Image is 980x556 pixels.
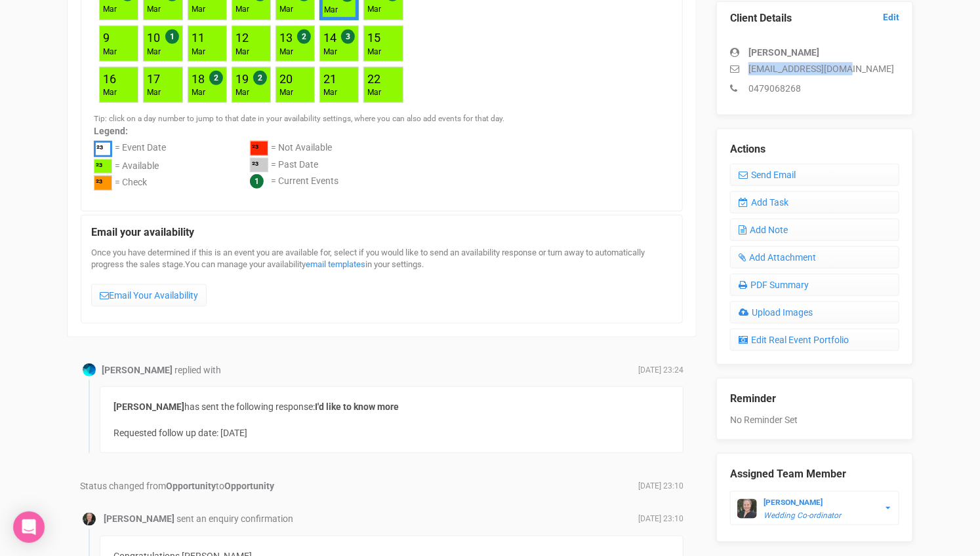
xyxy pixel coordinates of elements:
[235,87,249,98] div: Mar
[730,379,899,426] div: No Reminder Set
[324,5,338,16] div: Mar
[730,467,899,482] legend: Assigned Team Member
[235,72,249,86] a: 19
[103,87,117,98] div: Mar
[103,31,110,45] a: 9
[250,141,268,156] div: ²³
[94,176,112,191] div: ²³
[102,365,173,375] strong: [PERSON_NAME]
[147,31,160,45] a: 10
[279,4,293,15] div: Mar
[94,124,670,138] label: Legend:
[367,46,381,58] div: Mar
[192,87,205,98] div: Mar
[224,481,274,491] strong: Opportunity
[730,491,899,525] button: [PERSON_NAME] Wedding Co-ordinator
[174,365,221,375] span: replied with
[147,46,161,58] div: Mar
[279,31,293,45] a: 13
[94,159,112,174] div: ²³
[730,11,899,26] legend: Client Details
[115,159,159,176] div: = Available
[306,259,365,269] a: email templates
[176,513,293,524] span: sent an enquiry confirmation
[367,4,381,15] div: Mar
[91,284,207,306] a: Email Your Availability
[94,141,112,157] div: ²³
[115,176,147,193] div: = Check
[103,4,117,15] div: Mar
[730,191,899,213] a: Add Task
[165,29,179,44] span: 1
[147,87,161,98] div: Mar
[730,62,899,75] p: [EMAIL_ADDRESS][DOMAIN_NAME]
[192,46,205,58] div: Mar
[764,511,841,520] em: Wedding Co-ordinator
[250,158,268,173] div: ²³
[367,72,380,86] a: 22
[315,401,399,412] b: I'd like to know more
[253,71,267,85] span: 2
[764,498,823,507] strong: [PERSON_NAME]
[147,4,161,15] div: Mar
[323,46,337,58] div: Mar
[323,72,337,86] a: 21
[192,31,205,45] a: 11
[235,31,249,45] a: 12
[638,481,684,492] span: [DATE] 23:10
[83,513,96,526] img: open-uri20250213-2-1m688p0
[730,142,899,157] legend: Actions
[737,499,757,519] img: open-uri20250213-2-1m688p0
[638,513,684,525] span: [DATE] 23:10
[730,274,899,296] a: PDF Summary
[271,141,332,158] div: = Not Available
[730,219,899,241] a: Add Note
[91,225,672,240] legend: Email your availability
[271,158,318,175] div: = Past Date
[250,174,264,189] span: 1
[730,329,899,351] a: Edit Real Event Portfolio
[367,87,381,98] div: Mar
[638,365,684,376] span: [DATE] 23:24
[279,46,293,58] div: Mar
[730,246,899,269] a: Add Attachment
[748,47,819,58] strong: [PERSON_NAME]
[192,4,205,15] div: Mar
[297,29,311,44] span: 2
[113,401,184,412] b: [PERSON_NAME]
[341,29,355,44] span: 3
[94,114,504,123] small: Tip: click on a day number to jump to that date in your availability settings, where you can also...
[115,141,166,159] div: = Event Date
[235,46,249,58] div: Mar
[271,174,338,189] div: = Current Events
[209,71,223,85] span: 2
[103,46,117,58] div: Mar
[147,72,160,86] a: 17
[103,72,116,86] a: 16
[13,511,45,543] div: Open Intercom Messenger
[166,481,216,491] strong: Opportunity
[279,72,293,86] a: 20
[192,72,205,86] a: 18
[730,164,899,186] a: Send Email
[730,392,899,407] legend: Reminder
[367,31,380,45] a: 15
[80,481,274,491] span: Status changed from to
[279,87,293,98] div: Mar
[883,11,899,24] a: Edit
[730,82,899,95] p: 0479068268
[235,4,249,15] div: Mar
[83,363,96,377] img: Profile Image
[104,513,174,524] strong: [PERSON_NAME]
[91,247,672,313] div: Once you have determined if this is an event you are available for, select if you would like to s...
[100,386,684,453] div: has sent the following response: Requested follow up date: [DATE]
[323,31,337,45] a: 14
[730,301,899,324] a: Upload Images
[323,87,337,98] div: Mar
[185,259,424,269] span: You can manage your availability in your settings.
